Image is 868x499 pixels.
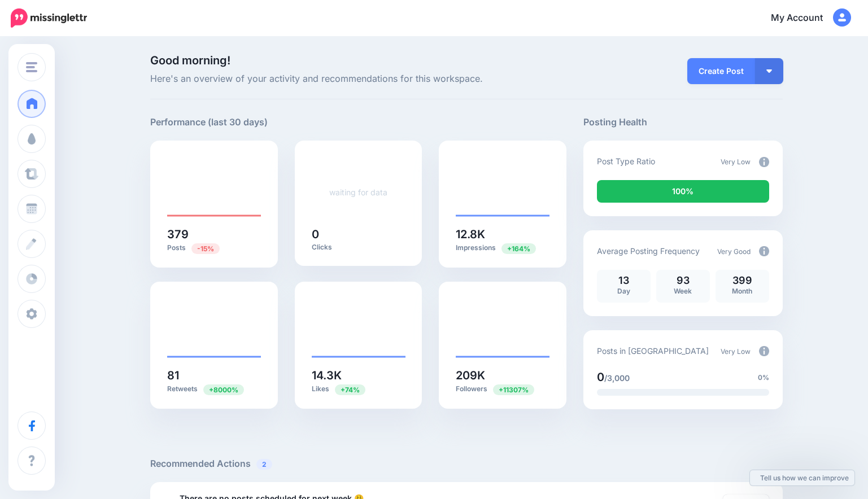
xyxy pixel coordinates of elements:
span: Very Low [721,347,751,356]
p: Post Type Ratio [597,155,655,168]
span: Here's an overview of your activity and recommendations for this workspace. [150,72,566,86]
h5: 14.3K [312,370,405,381]
span: Week [674,287,692,295]
span: Previous period: 8.22K [335,384,365,395]
span: Day [617,287,630,295]
img: Missinglettr [11,8,87,28]
p: Posts [167,243,261,253]
a: Tell us how we can improve [750,470,854,485]
p: Impressions [456,243,549,253]
a: My Account [760,5,851,32]
img: info-circle-grey.png [759,246,769,256]
span: 0% [758,372,769,383]
h5: 81 [167,370,261,381]
p: 399 [721,275,764,286]
p: Followers [456,384,549,395]
a: Create Post [687,58,755,84]
h5: Performance (last 30 days) [150,115,268,129]
h5: 12.8K [456,229,549,240]
h5: 209K [456,370,549,381]
span: 0 [597,370,604,384]
span: /3,000 [604,373,630,383]
img: arrow-down-white.png [766,69,772,73]
h5: Posting Health [583,115,783,129]
p: Clicks [312,243,405,252]
span: Previous period: 4.84K [501,243,536,254]
span: Previous period: 445 [191,243,220,254]
img: menu.png [26,62,37,72]
div: 100% of your posts in the last 30 days were manually created (i.e. were not from Drip Campaigns o... [597,180,769,203]
span: Previous period: 1 [203,384,244,395]
h5: Recommended Actions [150,457,783,471]
img: info-circle-grey.png [759,157,769,167]
span: 2 [256,459,272,470]
span: Good morning! [150,54,230,67]
p: 93 [662,275,704,286]
span: Very Low [721,157,751,166]
p: Likes [312,384,405,395]
span: Month [732,287,752,295]
span: Very Good [717,247,751,256]
a: waiting for data [329,187,387,197]
p: Average Posting Frequency [597,244,700,257]
img: info-circle-grey.png [759,346,769,356]
h5: 0 [312,229,405,240]
p: 13 [603,275,645,286]
h5: 379 [167,229,261,240]
span: Previous period: 1.84K [493,384,534,395]
p: Posts in [GEOGRAPHIC_DATA] [597,344,709,357]
p: Retweets [167,384,261,395]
